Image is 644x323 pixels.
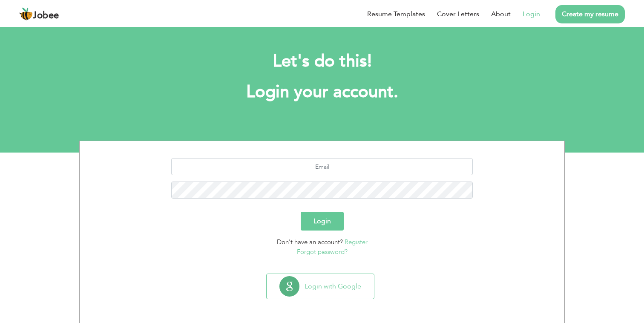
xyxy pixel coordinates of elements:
a: Jobee [19,7,59,21]
span: Don't have an account? [277,238,343,246]
a: Register [345,238,368,246]
input: Email [171,158,473,175]
a: Resume Templates [367,9,425,19]
a: About [491,9,511,19]
a: Create my resume [555,5,625,23]
h1: Login your account. [92,81,552,103]
a: Login [523,9,540,19]
button: Login with Google [267,274,374,299]
button: Login [301,212,344,231]
span: Jobee [33,11,59,20]
a: Forgot password? [297,248,348,256]
img: jobee.io [19,7,33,21]
h2: Let's do this! [92,50,552,72]
a: Cover Letters [437,9,479,19]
